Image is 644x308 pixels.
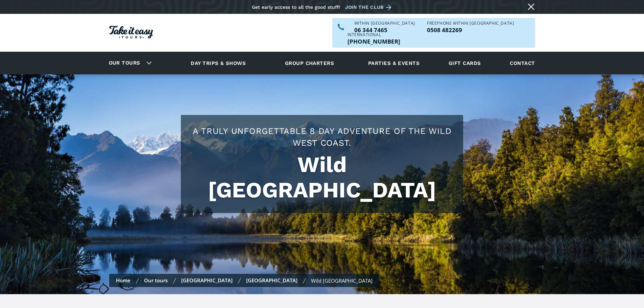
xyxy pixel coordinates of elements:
[116,277,130,284] a: Home
[182,54,254,72] a: Day trips & shows
[101,54,157,72] div: Our tours
[365,54,423,72] a: Parties & events
[311,277,373,284] div: Wild [GEOGRAPHIC_DATA]
[188,152,456,203] h1: Wild [GEOGRAPHIC_DATA]
[348,39,400,44] a: Call us outside of NZ on +6463447465
[181,277,233,284] a: [GEOGRAPHIC_DATA]
[354,27,415,33] p: 06 344 7465
[109,26,153,39] img: Take it easy Tours logo
[427,21,514,25] div: Freephone WITHIN [GEOGRAPHIC_DATA]
[354,21,415,25] div: WITHIN [GEOGRAPHIC_DATA]
[188,125,456,149] h2: A truly unforgettable 8 day adventure of the wild West Coast.
[144,277,168,284] a: Our tours
[109,22,153,44] a: Homepage
[104,55,145,71] a: Our tours
[427,27,514,33] p: 0508 482269
[526,1,536,12] a: Close message
[445,54,484,72] a: Gift cards
[427,27,514,33] a: Call us freephone within NZ on 0508482269
[348,33,400,37] div: International
[345,3,394,11] a: Join the club
[277,54,342,72] a: Group charters
[348,39,400,44] p: [PHONE_NUMBER]
[246,277,297,284] a: [GEOGRAPHIC_DATA]
[109,274,379,287] nav: Breadcrumbs
[354,27,415,33] a: Call us within NZ on 063447465
[506,54,538,72] a: Contact
[252,4,340,10] div: Get early access to all the good stuff!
